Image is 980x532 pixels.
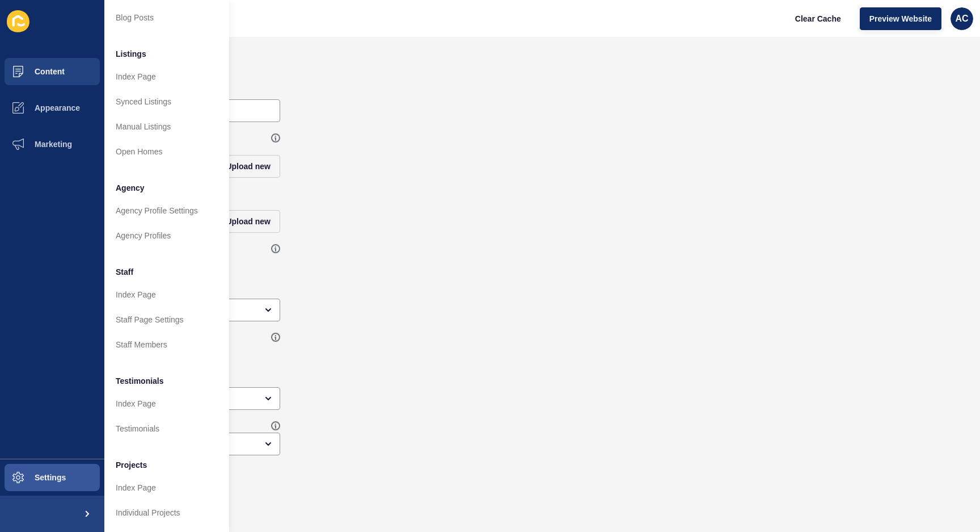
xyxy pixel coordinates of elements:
a: Agency Profile Settings [104,198,229,223]
span: Upload new [226,216,271,227]
a: Individual Projects [104,500,229,525]
a: Agency Profiles [104,223,229,248]
a: Manual Listings [104,114,229,139]
a: Blog Posts [104,5,229,30]
span: AC [955,13,968,24]
span: Staff [116,266,133,278]
button: Upload new [216,155,280,178]
span: Testimonials [116,375,164,387]
span: Listings [116,48,146,60]
span: Upload new [226,161,271,172]
a: Index Page [104,475,229,500]
a: Staff Page Settings [104,307,229,332]
span: Projects [116,459,147,471]
button: Preview Website [860,7,941,30]
button: Clear Cache [785,7,851,30]
span: Preview Website [869,13,932,24]
a: Index Page [104,282,229,307]
a: Open Homes [104,139,229,164]
a: Testimonials [104,416,229,441]
a: Index Page [104,391,229,416]
a: Synced Listings [104,89,229,114]
span: Clear Cache [795,13,841,24]
span: Agency [116,182,145,194]
a: Staff Members [104,332,229,357]
button: Upload new [216,210,280,233]
a: Index Page [104,64,229,89]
